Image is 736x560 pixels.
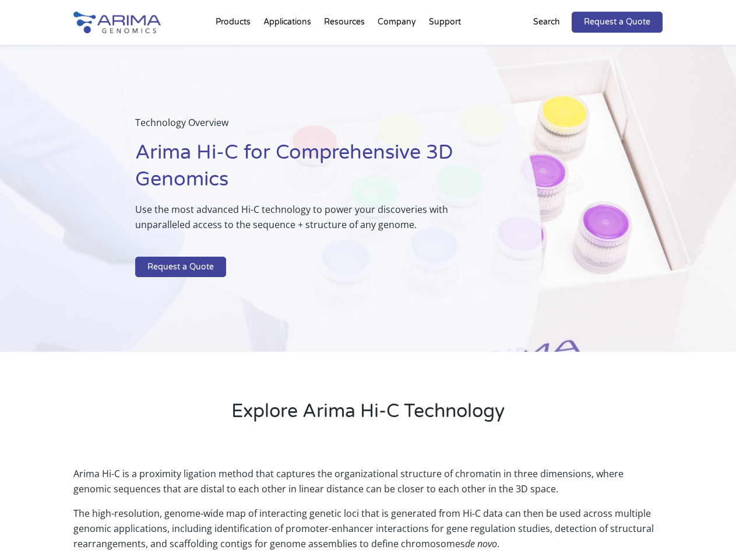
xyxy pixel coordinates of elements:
a: Request a Quote [135,257,226,278]
a: Request a Quote [572,12,663,33]
p: Search [533,15,560,30]
p: Technology Overview [135,115,483,139]
p: Use the most advanced Hi-C technology to power your discoveries with unparalleled access to the s... [135,202,483,242]
h1: Arima Hi-C for Comprehensive 3D Genomics [135,139,483,202]
img: Arima-Genomics-logo [73,12,161,33]
h2: Explore Arima Hi-C Technology [73,398,662,433]
i: de novo [465,537,497,550]
p: Arima Hi-C is a proximity ligation method that captures the organizational structure of chromatin... [73,466,662,506]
